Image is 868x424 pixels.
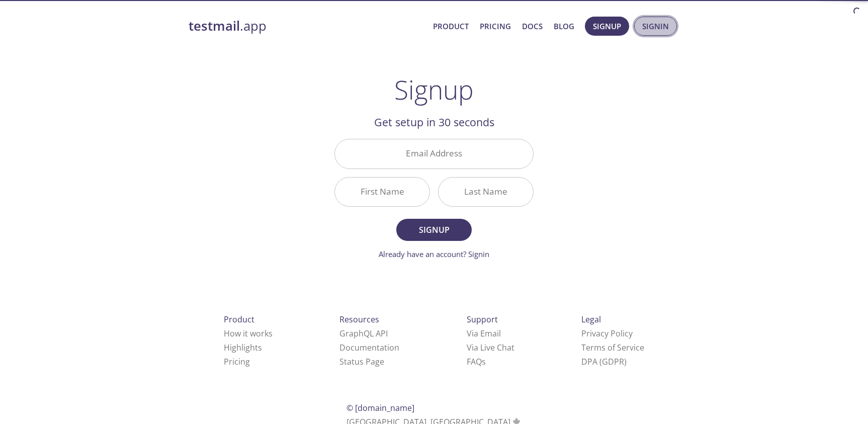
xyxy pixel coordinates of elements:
[480,20,511,33] a: Pricing
[334,114,534,131] h2: Get setup in 30 seconds
[593,20,621,33] span: Signup
[482,356,486,367] span: s
[634,17,677,36] button: Signin
[554,20,574,33] a: Blog
[433,20,469,33] a: Product
[339,356,384,367] a: Status Page
[467,342,514,353] a: Via Live Chat
[642,20,669,33] span: Signin
[224,328,273,339] a: How it works
[581,342,644,353] a: Terms of Service
[522,20,543,33] a: Docs
[224,342,262,353] a: Highlights
[339,328,388,339] a: GraphQL API
[467,328,501,339] a: Via Email
[339,342,399,353] a: Documentation
[585,17,629,36] button: Signup
[396,219,472,241] button: Signup
[467,356,486,367] a: FAQ
[189,17,240,35] strong: testmail
[379,249,489,259] a: Already have an account? Signin
[581,356,627,367] a: DPA (GDPR)
[189,18,425,35] a: testmail.app
[467,314,498,325] span: Support
[394,74,474,105] h1: Signup
[224,356,250,367] a: Pricing
[581,328,633,339] a: Privacy Policy
[339,314,379,325] span: Resources
[407,223,461,237] span: Signup
[224,314,254,325] span: Product
[581,314,601,325] span: Legal
[346,402,414,413] span: © [DOMAIN_NAME]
